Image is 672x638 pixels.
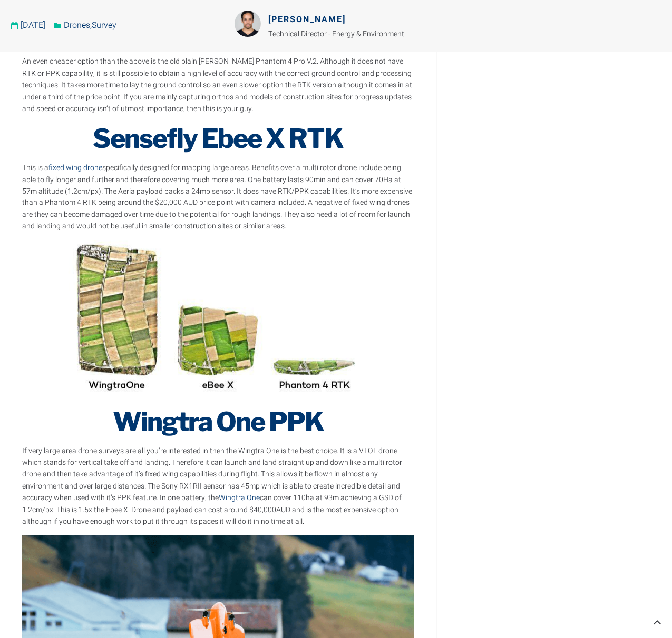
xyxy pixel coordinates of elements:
a: fixed wing drone [48,162,102,173]
a: Wingtra One [219,493,260,504]
img: mapping-drone-coverage [60,241,376,398]
p: An even cheaper option than the above is the old plain [PERSON_NAME] Phantom 4 Pro V.2. Although ... [22,56,414,115]
a: Drones [64,19,90,32]
time: [DATE] [21,19,45,32]
img: Picture of Michael Picco [235,11,261,37]
p: If very large area drone surveys are all you’re interested in then the Wingtra One is the best ch... [22,446,414,529]
span: , [64,19,116,32]
a: Survey [92,19,116,32]
p: Technical Director - Energy & Environment [268,28,424,40]
h2: Wingtra One PPK [22,406,414,438]
h6: [PERSON_NAME] [268,13,424,26]
a: [DATE] [11,19,45,33]
h2: Sensefly Ebee X RTK [22,123,414,154]
p: This is a specifically designed for mapping large areas. Benefits over a multi rotor drone includ... [22,162,414,233]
